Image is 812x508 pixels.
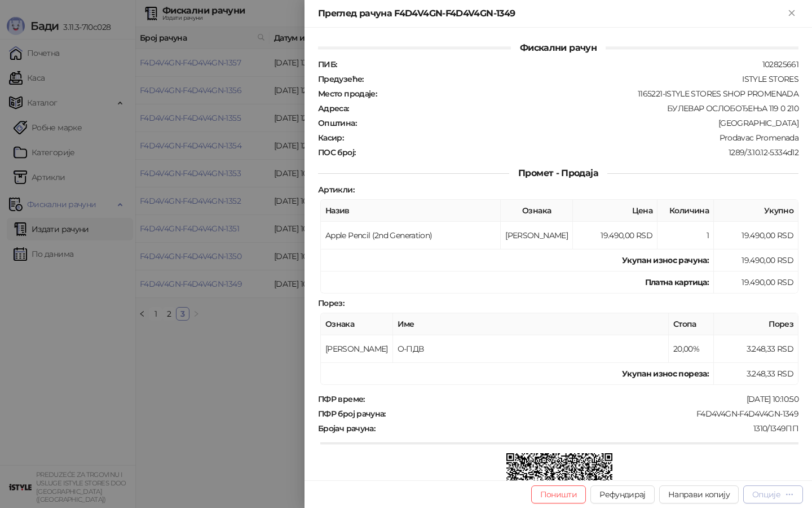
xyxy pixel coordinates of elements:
strong: ПФР време : [318,394,365,404]
th: Цена [573,200,657,222]
td: О-ПДВ [393,335,669,363]
td: 19.490,00 RSD [714,271,798,294]
div: 1165221-ISTYLE STORES SHOP PROMENADA [378,89,800,99]
td: 3.248,33 RSD [714,335,798,363]
div: 1289/3.10.12-5334d12 [356,147,800,157]
strong: Артикли : [318,185,354,195]
th: Стопа [669,313,714,335]
button: Направи копију [659,485,739,503]
strong: Касир : [318,133,343,143]
strong: Укупан износ пореза: [622,369,709,379]
td: [PERSON_NAME] [501,222,573,249]
div: 1310/1349ПП [376,423,800,433]
button: Close [785,7,798,20]
td: 19.490,00 RSD [573,222,657,249]
strong: ПОС број : [318,147,355,157]
span: Промет - Продаја [509,168,607,178]
td: Apple Pencil (2nd Generation) [321,222,501,249]
span: Фискални рачун [511,42,606,53]
th: Количина [657,200,714,222]
button: Рефундирај [590,485,655,503]
td: 3.248,33 RSD [714,363,798,385]
strong: Општина : [318,118,356,128]
th: Назив [321,200,501,222]
div: ISTYLE STORES [365,74,800,84]
th: Порез [714,313,798,335]
div: [GEOGRAPHIC_DATA] [358,118,800,128]
td: 19.490,00 RSD [714,249,798,271]
td: 1 [657,222,714,249]
div: [DATE] 10:10:50 [366,394,800,404]
strong: ПИБ : [318,59,337,69]
th: Име [393,313,669,335]
th: Ознака [501,200,573,222]
strong: Место продаје : [318,89,377,99]
strong: Бројач рачуна : [318,423,375,433]
strong: Предузеће : [318,74,364,84]
div: БУЛЕВАР ОСЛОБОЂЕЊА 119 0 210 [350,103,800,113]
strong: Платна картица : [645,277,709,287]
button: Опције [743,485,803,503]
button: Поништи [531,485,586,503]
td: 20,00% [669,335,714,363]
strong: Порез : [318,298,344,308]
th: Ознака [321,313,393,335]
strong: Укупан износ рачуна : [622,255,709,265]
div: Prodavac Promenada [345,133,800,143]
div: F4D4V4GN-F4D4V4GN-1349 [387,409,800,419]
strong: Адреса : [318,103,349,113]
td: 19.490,00 RSD [714,222,798,249]
th: Укупно [714,200,798,222]
strong: ПФР број рачуна : [318,409,386,419]
div: Опције [752,489,780,500]
span: Направи копију [668,489,730,500]
div: Преглед рачуна F4D4V4GN-F4D4V4GN-1349 [318,7,785,20]
td: [PERSON_NAME] [321,335,393,363]
div: 102825661 [338,59,800,69]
